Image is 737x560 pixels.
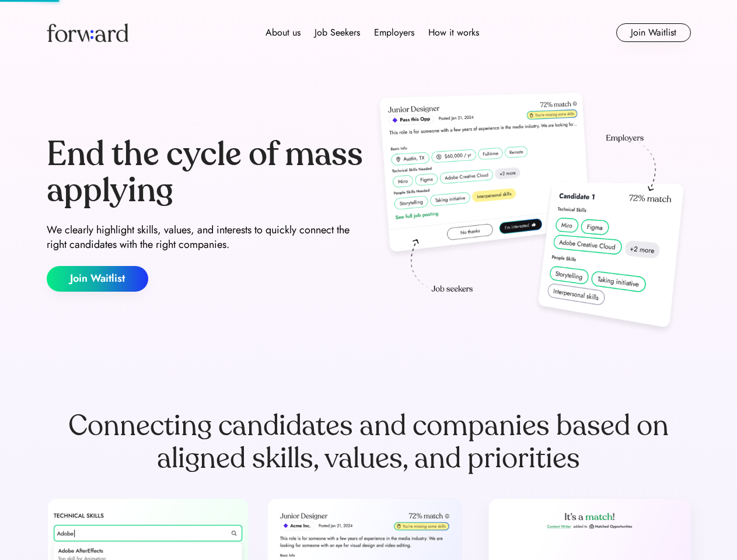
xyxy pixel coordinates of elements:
div: We clearly highlight skills, values, and interests to quickly connect the right candidates with t... [47,223,364,252]
div: About us [266,26,301,40]
div: How it works [428,26,479,40]
div: Connecting candidates and companies based on aligned skills, values, and priorities [47,409,691,475]
div: Employers [374,26,414,40]
img: Forward logo [47,23,128,42]
div: End the cycle of mass applying [47,136,364,208]
div: Job Seekers [315,26,360,40]
button: Join Waitlist [616,23,691,42]
button: Join Waitlist [47,266,148,292]
img: hero-image.png [373,89,691,339]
